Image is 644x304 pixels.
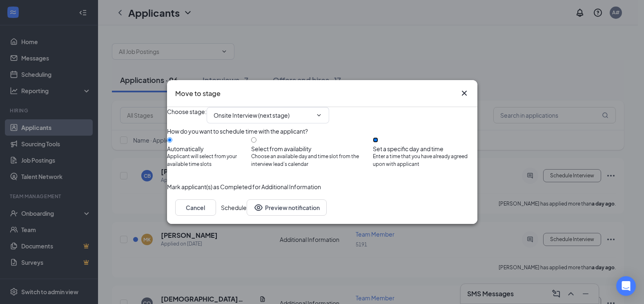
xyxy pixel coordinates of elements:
[251,145,373,153] div: Select from availability
[247,199,327,216] button: Preview notificationEye
[459,88,469,98] svg: Cross
[254,203,263,212] svg: Eye
[175,199,216,216] button: Cancel
[175,88,221,99] h3: Move to stage
[221,199,247,216] button: Schedule
[459,88,469,98] button: Close
[167,127,477,136] div: How do you want to schedule time with the applicant?
[167,182,321,191] span: Mark applicant(s) as Completed for Additional Information
[167,107,207,123] span: Choose stage :
[167,145,252,153] div: Automatically
[373,145,477,153] div: Set a specific day and time
[616,276,636,296] div: Open Intercom Messenger
[373,153,477,168] span: Enter a time that you have already agreed upon with applicant
[167,153,252,168] span: Applicant will select from your available time slots
[251,153,373,168] span: Choose an available day and time slot from the interview lead’s calendar
[316,112,322,118] svg: ChevronDown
